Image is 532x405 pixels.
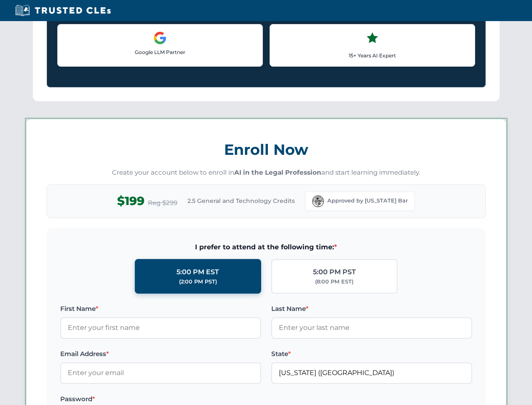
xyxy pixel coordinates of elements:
span: I prefer to attend at the following time: [60,242,472,253]
p: Google LLM Partner [64,48,256,56]
h3: Enroll Now [47,136,486,163]
img: Trusted CLEs [13,4,113,17]
label: State [271,349,472,359]
input: Florida (FL) [271,362,472,383]
span: Reg $299 [148,198,177,208]
div: (2:00 PM PST) [179,278,217,286]
span: $199 [117,192,144,211]
span: 2.5 General and Technology Credits [187,196,295,205]
div: 5:00 PM EST [176,267,219,278]
img: Google [153,31,167,45]
p: Create your account below to enroll in and start learning immediately. [47,168,486,178]
p: 15+ Years AI Expert [277,51,468,59]
input: Enter your last name [271,317,472,338]
label: Email Address [60,349,261,359]
div: 5:00 PM PST [313,267,356,278]
label: First Name [60,304,261,314]
img: Florida Bar [312,195,324,207]
strong: AI in the Legal Profession [234,168,321,176]
input: Enter your first name [60,317,261,338]
label: Password [60,394,261,404]
label: Last Name [271,304,472,314]
input: Enter your email [60,362,261,383]
div: (8:00 PM EST) [315,278,353,286]
span: Approved by [US_STATE] Bar [327,197,408,205]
